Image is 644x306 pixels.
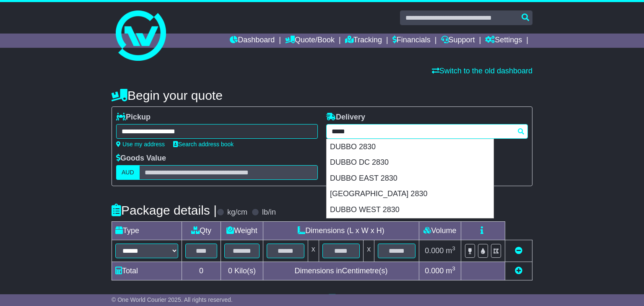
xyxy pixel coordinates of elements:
a: Tracking [345,34,382,48]
label: kg/cm [227,208,247,217]
label: lb/in [262,208,276,217]
a: Financials [392,34,431,48]
label: Delivery [326,113,365,122]
sup: 3 [452,265,455,272]
sup: 3 [452,245,455,252]
div: DUBBO WEST 2830 [327,202,493,218]
label: Goods Value [116,154,166,163]
a: Switch to the old dashboard [432,67,532,75]
span: 0.000 [425,267,444,275]
td: x [364,240,374,262]
td: Volume [419,222,461,240]
td: Kilo(s) [221,262,263,280]
td: Type [112,222,182,240]
span: © One World Courier 2025. All rights reserved. [112,296,233,303]
typeahead: Please provide city [326,124,528,139]
div: [GEOGRAPHIC_DATA] 2830 [327,186,493,202]
span: 0 [228,267,232,275]
h4: Package details | [112,203,217,217]
a: Remove this item [515,246,522,255]
td: Dimensions in Centimetre(s) [263,262,419,280]
span: m [446,246,455,255]
a: Dashboard [230,34,275,48]
a: Add new item [515,267,522,275]
td: Dimensions (L x W x H) [263,222,419,240]
label: Pickup [116,113,151,122]
td: Weight [221,222,263,240]
div: DUBBO EAST 2830 [327,171,493,187]
a: Search address book [173,141,234,148]
div: DUBBO 2830 [327,139,493,155]
td: 0 [182,262,221,280]
div: DUBBO DC 2830 [327,155,493,171]
span: m [446,267,455,275]
td: Total [112,262,182,280]
td: x [308,240,319,262]
a: Settings [485,34,522,48]
h4: Begin your quote [112,88,532,102]
td: Qty [182,222,221,240]
label: AUD [116,165,140,180]
span: 0.000 [425,246,444,255]
a: Support [441,34,475,48]
a: Use my address [116,141,165,148]
a: Quote/Book [285,34,335,48]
